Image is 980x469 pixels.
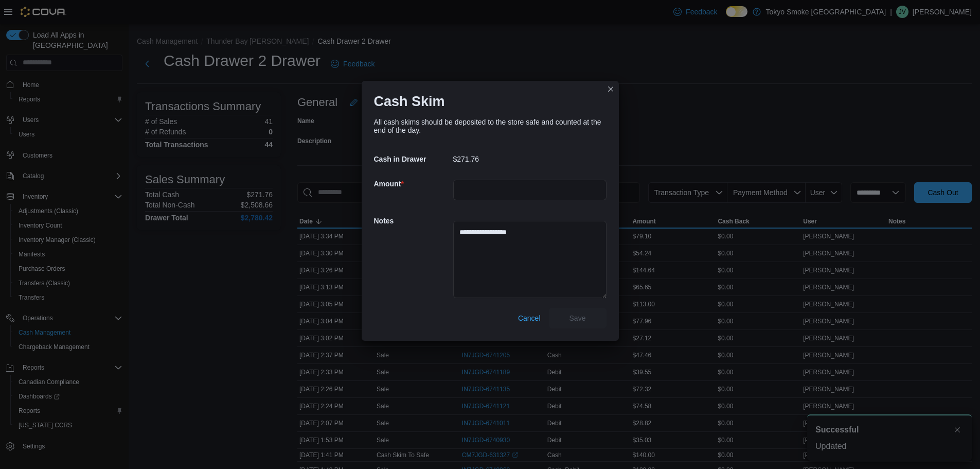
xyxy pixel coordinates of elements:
[374,93,445,110] h1: Cash Skim
[374,211,451,231] h5: Notes
[374,173,451,194] h5: Amount
[453,155,479,163] p: $271.76
[374,118,607,134] div: All cash skims should be deposited to the store safe and counted at the end of the day.
[569,313,586,323] span: Save
[604,83,617,95] button: Closes this modal window
[549,308,607,328] button: Save
[374,149,451,169] h5: Cash in Drawer
[514,308,545,328] button: Cancel
[518,313,541,323] span: Cancel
